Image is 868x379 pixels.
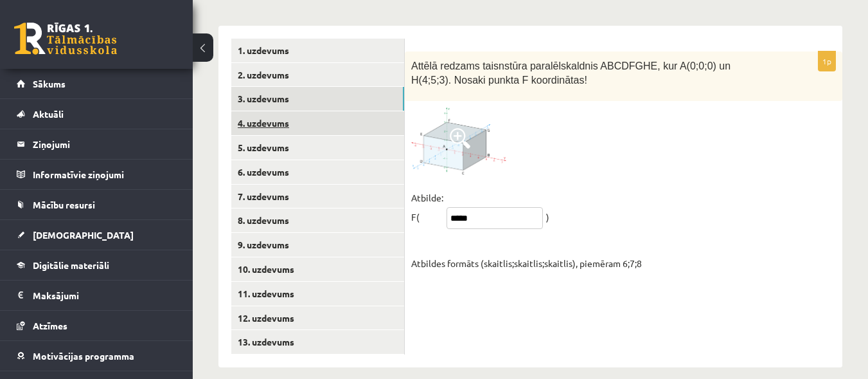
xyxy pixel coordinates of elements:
a: Maksājumi [17,281,177,310]
span: Aktuāli [33,108,64,120]
span: Mācību resursi [33,199,95,210]
a: Sākums [17,69,177,98]
span: Sākums [33,78,66,89]
a: 1. uzdevums [231,39,404,62]
p: Atbilde: F( [411,188,443,226]
a: 10. uzdevums [231,257,404,281]
a: 9. uzdevums [231,233,404,257]
a: Digitālie materiāli [17,250,177,280]
span: [DEMOGRAPHIC_DATA] [33,229,134,241]
a: [DEMOGRAPHIC_DATA] [17,220,177,250]
span: Motivācijas programma [33,350,134,362]
legend: Informatīvie ziņojumi [33,160,177,189]
a: 13. uzdevums [231,330,404,354]
img: 1.png [411,107,508,175]
span: Atzīmes [33,320,67,331]
a: 5. uzdevums [231,136,404,160]
a: Ziņojumi [17,129,177,159]
fieldset: ) Atbildes formāts (skaitlis;skaitlis;skaitlis), piemēram 6;7;8 [411,188,836,273]
a: 8. uzdevums [231,208,404,232]
a: 11. uzdevums [231,282,404,306]
a: 7. uzdevums [231,185,404,208]
span: Digitālie materiāli [33,259,109,271]
span: Attēlā redzams taisnstūra paralēlskaldnis ABCDFGHE, kur A(0;0;0) un H(4;5;3). Nosaki punkta F koo... [411,60,731,86]
legend: Maksājumi [33,281,177,310]
a: Rīgas 1. Tālmācības vidusskola [14,23,117,55]
a: 3. uzdevums [231,87,404,111]
a: 12. uzdevums [231,306,404,330]
a: Aktuāli [17,99,177,129]
legend: Ziņojumi [33,129,177,159]
a: 4. uzdevums [231,111,404,135]
a: 6. uzdevums [231,160,404,184]
a: Mācību resursi [17,190,177,219]
a: Motivācijas programma [17,341,177,371]
a: Informatīvie ziņojumi [17,160,177,189]
a: Atzīmes [17,311,177,340]
a: 2. uzdevums [231,63,404,87]
p: 1p [818,51,836,71]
